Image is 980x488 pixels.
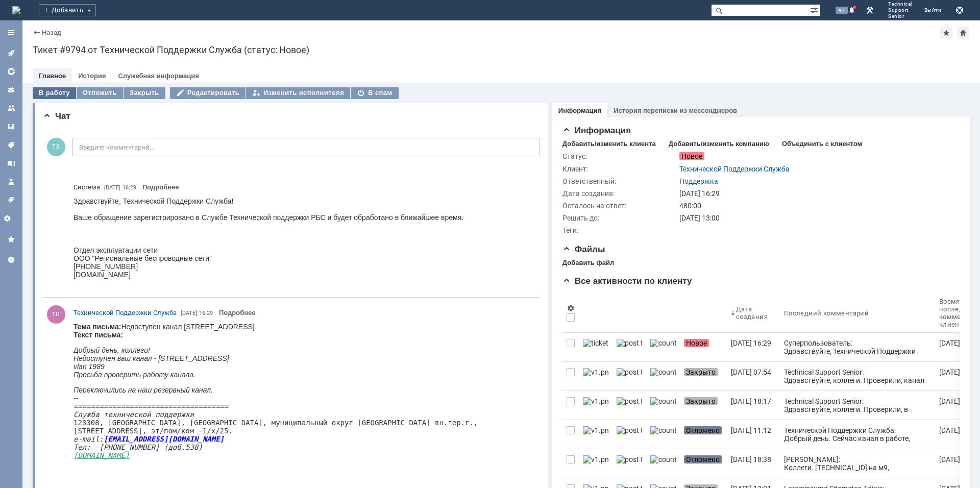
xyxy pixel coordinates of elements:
a: Правила автоматизации [3,192,19,208]
div: Статус: [562,152,677,160]
button: Сохранить лог [953,4,966,16]
div: Ответственный: [562,177,677,185]
a: v1.png [579,391,612,420]
span: Technical [888,1,912,7]
div: Дата создания: [562,189,677,198]
a: Новое [680,333,727,361]
a: Технической Поддержки Служба [679,165,790,173]
span: 97 [836,7,848,14]
a: [DATE] 18:17 [727,391,780,420]
span: Настройки [3,214,19,223]
div: Добавить/изменить компанию [669,140,769,148]
div: Добавить/изменить клиента [562,140,656,148]
a: База знаний [3,155,19,172]
span: Senior [888,13,912,19]
div: Решить до: [562,214,677,222]
div: Суперпользователь: Здравствуйте, Технической Поддержки Служба! Ваше обращение зарегистрировано в ... [784,339,931,404]
div: Дата создания [736,305,768,321]
a: Команды и агенты [3,100,19,116]
span: Информация [562,126,631,135]
a: Отложено [680,420,727,449]
span: Расширенный поиск [810,5,820,14]
span: Отложено [684,426,722,434]
div: [DATE] 11:12 [731,426,771,434]
a: История [78,72,106,80]
a: post ticket.png [612,449,646,478]
a: Поддержка [679,177,718,185]
a: Закрыто [680,362,727,391]
span: Файлы [562,245,605,254]
img: counter.png [650,455,676,463]
span: TS [47,138,65,156]
img: counter.png [650,397,676,405]
span: Все активности по клиенту [562,276,692,286]
a: post ticket.png [612,420,646,449]
div: 480:00 [679,202,953,210]
img: post ticket.png [617,397,642,405]
div: Добавить файл [562,259,614,267]
a: Технической Поддержки Служба: Добрый день. Сейчас канал в работе, фиксировали постусловие связи с... [780,420,935,449]
a: ticket_notification.png [579,333,612,361]
a: Technical Support Senior: Здравствуйте, коллеги. Проверили, в настоящий момент канал работает шта... [780,391,935,420]
img: counter.png [650,426,676,434]
th: Дата создания [727,294,780,333]
a: Общая аналитика [3,63,19,80]
img: v1.png [583,397,608,405]
div: Теги: [562,226,677,234]
div: [DATE] 07:54 [939,368,979,376]
img: counter.png [650,339,676,347]
img: v1.png [583,426,608,434]
img: v1.png [583,455,608,463]
a: Клиенты [3,82,19,98]
a: Активности [3,45,19,61]
span: [DATE] [181,310,197,316]
div: [PERSON_NAME]: Коллеги. [TECHNICAL_ID] на м9, [TECHNICAL_ID] перед клиентом [784,455,931,480]
img: post ticket.png [617,426,642,434]
div: [DATE] 18:17 [731,397,771,405]
a: Информация [558,107,601,114]
a: Главное [39,72,66,80]
a: v1.png [579,420,612,449]
a: Технической Поддержки Служба [73,308,177,318]
a: post ticket.png [612,391,646,420]
span: Технической Поддержки Служба [73,309,177,316]
span: Новое [684,339,709,347]
span: [DATE] 13:00 [679,214,720,222]
span: Новое [679,152,704,160]
a: v1.png [579,449,612,478]
a: [DATE] 07:54 [727,362,780,391]
a: counter.png [646,420,680,449]
a: v1.png [579,362,612,391]
a: counter.png [646,391,680,420]
a: [DATE] 11:12 [727,420,780,449]
img: logo [12,6,20,14]
span: Support [888,7,912,13]
a: counter.png [646,333,680,361]
a: Technical Support Senior: Здравствуйте, коллеги. Проверили, канал работает штатно, видим маки в о... [780,362,935,391]
a: Суперпользователь: Здравствуйте, Технической Поддержки Служба! Ваше обращение зарегистрировано в ... [780,333,935,361]
a: counter.png [646,449,680,478]
div: [DATE] 16:29 [939,339,979,347]
div: Technical Support Senior: Здравствуйте, коллеги. Проверили, канал работает штатно, видим маки в о... [784,368,931,401]
div: [DATE] 18:38 [939,455,979,463]
span: Система [73,183,100,191]
span: Закрыто [684,397,718,405]
img: post ticket.png [617,339,642,347]
div: Technical Support Senior: Здравствуйте, коллеги. Проверили, в настоящий момент канал работает шта... [784,397,931,454]
img: post ticket.png [617,368,642,376]
a: История переписки из мессенджеров [614,107,737,114]
div: Добавить в избранное [940,27,952,39]
a: [DATE] 16:29 [727,333,780,361]
a: [DATE] 18:38 [727,449,780,478]
div: [DATE] 18:17 [939,397,979,405]
a: counter.png [646,362,680,391]
a: Теги [3,137,19,153]
div: [DATE] 16:29 [679,189,953,198]
span: 16:29 [199,310,213,316]
a: Служебная информация [118,72,199,80]
span: Чат [43,111,70,121]
a: Мой профиль [3,174,19,190]
div: Сделать домашней страницей [957,27,969,39]
a: post ticket.png [612,333,646,361]
span: 16:29 [122,184,136,191]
